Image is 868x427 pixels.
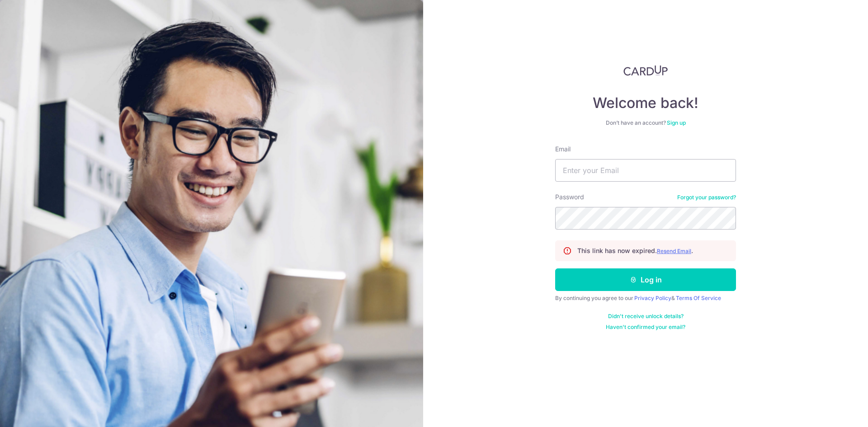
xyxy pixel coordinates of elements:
[623,65,668,76] img: CardUp Logo
[606,324,685,331] a: Haven't confirmed your email?
[555,94,736,112] h4: Welcome back!
[555,159,736,182] input: Enter your Email
[676,295,721,301] a: Terms Of Service
[657,248,691,254] a: Resend Email
[577,246,693,255] p: This link has now expired. .
[677,194,736,201] a: Forgot your password?
[555,268,736,291] button: Log in
[555,192,584,202] label: Password
[634,295,671,301] a: Privacy Policy
[555,295,736,302] div: By continuing you agree to our &
[608,313,684,320] a: Didn't receive unlock details?
[667,119,686,126] a: Sign up
[555,145,571,154] label: Email
[555,119,736,127] div: Don’t have an account?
